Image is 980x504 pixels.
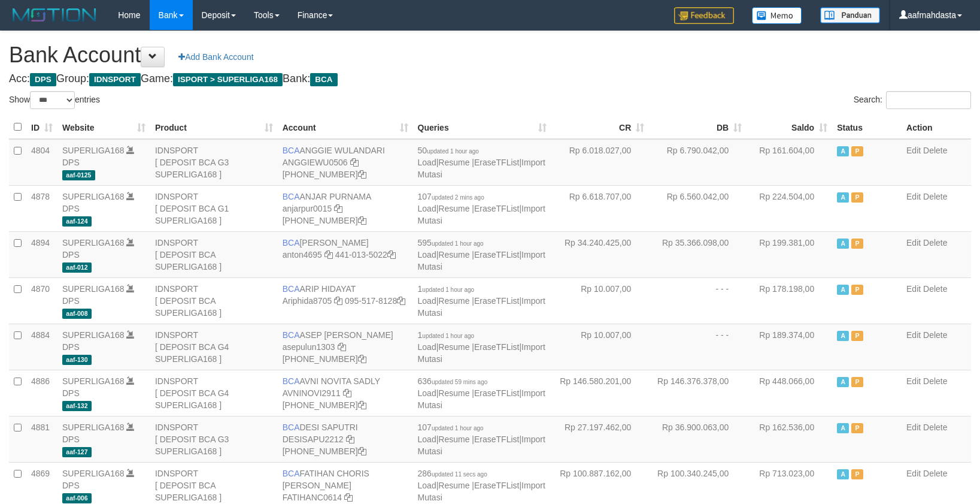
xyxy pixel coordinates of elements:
[26,370,57,416] td: 4886
[278,185,413,231] td: ANJAR PURNAMA [PHONE_NUMBER]
[438,481,469,490] a: Resume
[747,324,832,370] td: Rp 189.374,00
[150,231,278,277] td: IDNSPORT [ DEPOSIT BCA SUPERLIGA168 ]
[350,158,359,167] a: Copy ANGGIEWU0506 to clipboard
[62,284,125,294] a: SUPERLIGA168
[649,324,747,370] td: - - -
[418,434,545,456] a: Import Mutasi
[837,423,849,433] span: Active
[851,192,863,203] span: Paused
[173,73,283,86] span: ISPORT > SUPERLIGA168
[283,376,300,386] span: BCA
[837,285,849,295] span: Active
[649,416,747,462] td: Rp 36.900.063,00
[438,158,469,167] a: Resume
[283,204,332,213] a: anjarpur0015
[418,238,484,248] span: 595
[26,416,57,462] td: 4881
[278,231,413,277] td: [PERSON_NAME] 441-013-5022
[438,342,469,352] a: Resume
[432,471,487,478] span: updated 11 secs ago
[474,434,519,444] a: EraseTFList
[62,238,125,248] a: SUPERLIGA168
[334,204,342,213] a: Copy anjarpur0015 to clipboard
[418,342,545,364] a: Import Mutasi
[906,146,921,155] a: Edit
[9,6,100,24] img: MOTION_logo.png
[851,285,863,295] span: Paused
[923,330,947,340] a: Delete
[62,355,92,365] span: aaf-130
[283,342,335,352] a: asepulun1303
[283,330,300,340] span: BCA
[413,116,552,139] th: Queries: activate to sort column ascending
[278,370,413,416] td: AVNI NOVITA SADLY [PHONE_NUMBER]
[747,185,832,231] td: Rp 224.504,00
[851,469,863,479] span: Paused
[283,434,344,444] a: DESISAPU2212
[26,185,57,231] td: 4878
[551,185,649,231] td: Rp 6.618.707,00
[57,139,150,186] td: DPS
[62,422,125,432] a: SUPERLIGA168
[923,469,947,478] a: Delete
[26,324,57,370] td: 4884
[923,376,947,386] a: Delete
[62,170,95,180] span: aaf-0125
[854,91,971,109] label: Search:
[923,422,947,432] a: Delete
[57,185,150,231] td: DPS
[150,416,278,462] td: IDNSPORT [ DEPOSIT BCA G3 SUPERLIGA168 ]
[747,416,832,462] td: Rp 162.536,00
[851,331,863,341] span: Paused
[752,7,802,24] img: Button%20Memo.svg
[418,342,436,352] a: Load
[418,434,436,444] a: Load
[26,231,57,277] td: 4894
[474,204,519,213] a: EraseTFList
[343,388,351,398] a: Copy AVNINOVI2911 to clipboard
[278,116,413,139] th: Account: activate to sort column ascending
[832,116,902,139] th: Status
[422,286,474,293] span: updated 1 hour ago
[418,376,488,386] span: 636
[923,192,947,201] a: Delete
[474,158,519,167] a: EraseTFList
[57,370,150,416] td: DPS
[278,139,413,186] td: ANGGIE WULANDARI [PHONE_NUMBER]
[30,91,75,109] select: Showentries
[9,91,100,109] label: Show entries
[820,7,880,23] img: panduan.png
[418,330,545,364] span: | | |
[747,231,832,277] td: Rp 199.381,00
[283,146,300,155] span: BCA
[906,284,921,294] a: Edit
[674,7,734,24] img: Feedback.jpg
[418,388,436,398] a: Load
[418,238,545,271] span: | | |
[278,324,413,370] td: ASEP [PERSON_NAME] [PHONE_NUMBER]
[432,379,487,385] span: updated 59 mins ago
[57,277,150,324] td: DPS
[9,73,971,85] h4: Acc: Group: Game: Bank:
[851,146,863,156] span: Paused
[358,354,366,364] a: Copy 4062281875 to clipboard
[283,284,300,294] span: BCA
[851,239,863,249] span: Paused
[418,158,436,167] a: Load
[432,240,484,247] span: updated 1 hour ago
[418,469,487,478] span: 286
[837,331,849,341] span: Active
[418,250,545,271] a: Import Mutasi
[283,469,300,478] span: BCA
[283,250,322,259] a: anton4695
[438,388,469,398] a: Resume
[150,370,278,416] td: IDNSPORT [ DEPOSIT BCA G4 SUPERLIGA168 ]
[906,376,921,386] a: Edit
[474,250,519,259] a: EraseTFList
[474,296,519,306] a: EraseTFList
[418,422,484,432] span: 107
[837,469,849,479] span: Active
[837,377,849,387] span: Active
[150,185,278,231] td: IDNSPORT [ DEPOSIT BCA G1 SUPERLIGA168 ]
